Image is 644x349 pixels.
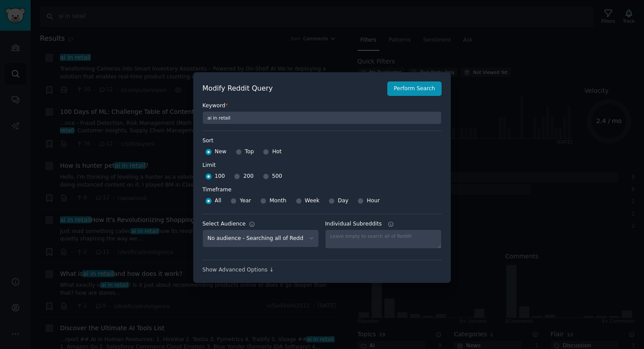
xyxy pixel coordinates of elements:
div: Show Advanced Options ↓ [202,266,442,274]
span: Year [240,197,251,205]
span: Day [338,197,348,205]
span: All [215,197,221,205]
input: Keyword to search on Reddit [202,111,442,124]
span: 500 [272,173,282,180]
div: Select Audience [202,220,246,228]
label: Timeframe [202,183,442,194]
h2: Modify Reddit Query [202,83,382,94]
label: Keyword [202,102,442,110]
label: Individual Subreddits [325,220,442,228]
div: Limit [202,162,216,169]
button: Perform Search [387,81,442,96]
span: Week [305,197,320,205]
span: Hour [367,197,380,205]
label: Sort [202,137,442,145]
span: 100 [215,173,225,180]
span: Hot [272,148,282,156]
span: 200 [243,173,253,180]
span: Top [245,148,254,156]
span: New [215,148,226,156]
span: Month [269,197,286,205]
